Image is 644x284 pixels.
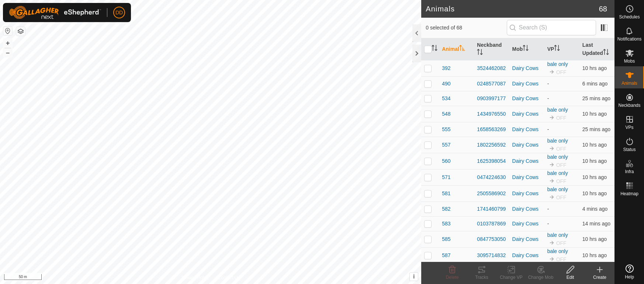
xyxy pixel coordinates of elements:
[477,205,506,213] div: 1741460799
[512,205,541,213] div: Dairy Cows
[549,256,555,262] img: to
[410,273,418,281] button: i
[582,236,607,242] span: 26 Sept 2025, 6:22 am
[603,50,609,56] p-sorticon: Activate to sort
[442,190,450,197] span: 581
[556,162,567,168] span: OFF
[585,274,614,281] div: Create
[477,110,506,118] div: 1434976550
[620,192,638,196] span: Heatmap
[442,95,450,102] span: 534
[582,81,607,87] span: 26 Sept 2025, 4:20 pm
[442,110,450,118] span: 548
[549,194,555,200] img: to
[582,221,610,227] span: 26 Sept 2025, 4:11 pm
[547,221,549,227] app-display-virtual-paddock-transition: -
[9,6,101,19] img: Gallagher Logo
[477,95,506,102] div: 0903997177
[3,27,12,35] button: Reset Map
[432,46,437,52] p-sorticon: Activate to sort
[624,59,635,63] span: Mobs
[556,194,567,200] span: OFF
[544,38,579,60] th: VP
[556,115,567,121] span: OFF
[617,37,641,41] span: Notifications
[439,38,474,60] th: Animal
[467,274,496,281] div: Tracks
[556,256,567,262] span: OFF
[549,145,555,151] img: to
[459,46,465,52] p-sorticon: Activate to sort
[442,173,450,181] span: 571
[512,252,541,259] div: Dairy Cows
[477,64,506,72] div: 3524462082
[3,48,12,57] button: –
[446,275,459,280] span: Delete
[579,38,614,60] th: Last Updated
[582,142,607,148] span: 26 Sept 2025, 6:21 am
[477,220,506,228] div: 0103787869
[442,157,450,165] span: 560
[509,38,544,60] th: Mob
[442,141,450,149] span: 557
[442,126,450,133] span: 555
[547,232,568,238] a: bale only
[512,95,541,102] div: Dairy Cows
[547,206,549,212] app-display-virtual-paddock-transition: -
[512,190,541,197] div: Dairy Cows
[115,9,123,17] span: DD
[526,274,555,281] div: Change Mob
[549,69,555,75] img: to
[582,206,607,212] span: 26 Sept 2025, 4:22 pm
[547,126,549,132] app-display-virtual-paddock-transition: -
[477,173,506,181] div: 0474224630
[181,274,209,281] a: Privacy Policy
[477,235,506,243] div: 0847753050
[625,169,634,174] span: Infra
[426,24,506,32] span: 0 selected of 68
[426,4,599,13] h2: Animals
[16,27,25,36] button: Map Layers
[599,3,607,14] span: 68
[547,170,568,176] a: bale only
[218,274,240,281] a: Contact Us
[512,235,541,243] div: Dairy Cows
[582,95,610,101] span: 26 Sept 2025, 4:01 pm
[615,262,644,282] a: Help
[547,154,568,160] a: bale only
[547,248,568,254] a: bale only
[512,64,541,72] div: Dairy Cows
[549,178,555,184] img: to
[512,110,541,118] div: Dairy Cows
[477,190,506,197] div: 2505586902
[582,190,607,196] span: 26 Sept 2025, 6:22 am
[622,81,637,85] span: Animals
[442,252,450,259] span: 587
[512,80,541,88] div: Dairy Cows
[582,65,607,71] span: 26 Sept 2025, 6:02 am
[477,141,506,149] div: 1802256592
[554,46,560,52] p-sorticon: Activate to sort
[549,162,555,168] img: to
[442,220,450,228] span: 583
[512,173,541,181] div: Dairy Cows
[618,103,640,108] span: Neckbands
[512,220,541,228] div: Dairy Cows
[623,147,636,152] span: Status
[582,158,607,164] span: 26 Sept 2025, 6:22 am
[619,15,640,19] span: Schedules
[477,50,483,56] p-sorticon: Activate to sort
[547,107,568,113] a: bale only
[477,252,506,259] div: 3095714832
[477,126,506,133] div: 1658563269
[474,38,509,60] th: Neckband
[547,81,549,87] app-display-virtual-paddock-transition: -
[512,141,541,149] div: Dairy Cows
[556,69,567,75] span: OFF
[477,80,506,88] div: 0248577087
[547,138,568,144] a: bale only
[442,64,450,72] span: 392
[556,240,567,246] span: OFF
[523,46,529,52] p-sorticon: Activate to sort
[555,274,585,281] div: Edit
